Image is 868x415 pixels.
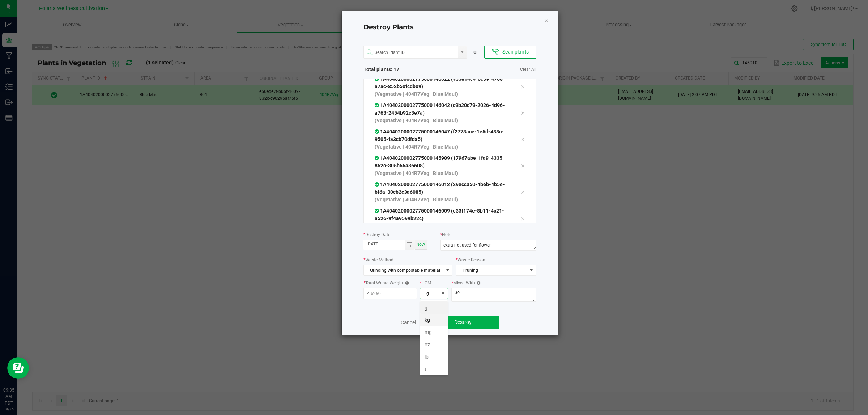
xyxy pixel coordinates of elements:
label: Note [440,231,451,238]
span: g [420,288,439,299]
span: Grinding with compostable material [364,265,443,275]
span: In Sync [375,129,380,134]
span: 1A4040200002775000146047 (f2773ace-1e5d-488c-9505-fa3cb70dfda5) [375,129,504,142]
span: In Sync [375,102,380,108]
label: Total Waste Weight [363,280,409,286]
h4: Destroy Plants [363,23,536,32]
p: (Vegetative | 404R7Veg | Blue Maui) [375,170,510,177]
input: Date [363,240,405,249]
div: Remove tag [515,82,530,91]
li: mg [420,326,448,338]
iframe: Resource center [7,357,29,379]
input: Search Plant ID... [364,46,458,59]
li: kg [420,314,448,326]
li: g [420,301,448,314]
label: UOM [420,280,431,286]
span: In Sync [375,76,380,82]
p: (Vegetative | 404R7Veg | Blue Maui) [375,117,510,124]
button: Scan plants [484,46,536,59]
span: In Sync [375,208,380,214]
button: Destroy [427,316,499,329]
label: Mixed With [451,280,480,286]
i: Description of non-plant material mixed in with destroyed plant material. [475,281,480,285]
span: 1A4040200002775000146012 (29ecc350-4beb-4b5e-bf6a-30cb2c3a6085) [375,181,505,195]
a: Cancel [401,319,416,326]
button: Close [544,16,549,25]
div: Remove tag [515,161,530,170]
span: 1A4040200002775000146009 (e33f174e-8b11-4c21-a526-9f4a9599b22c) [375,208,504,221]
span: Now [417,243,425,247]
div: or [467,48,484,56]
p: (Vegetative | 404R7Veg | Blue Maui) [375,143,510,151]
p: (Vegetative | 404R7Veg | Blue Maui) [375,196,510,204]
span: Total plants: 17 [363,66,450,73]
li: lb [420,351,448,363]
div: Remove tag [515,108,530,117]
span: 1A4040200002775000146042 (c9b20c79-2026-4d96-a763-2454b92c3e7a) [375,102,505,116]
label: Waste Method [363,257,393,263]
div: Remove tag [515,188,530,196]
div: Remove tag [515,214,530,223]
label: Destroy Date [363,231,390,238]
span: Destroy [454,319,472,325]
p: (Vegetative | 404R7Veg | Blue Maui) [375,90,510,98]
span: In Sync [375,181,380,187]
span: In Sync [375,155,380,161]
a: Clear All [520,67,536,73]
label: Waste Reason [456,257,485,263]
span: Toggle calendar [405,240,415,250]
i: The total weight of all destroyed plants, will be averaged before syncing to METRC. [403,281,409,285]
li: oz [420,338,448,351]
span: Pruning [456,265,527,275]
span: 1A4040200002775000145989 (17967abe-1fa9-4335-852c-305b55a86608) [375,155,505,168]
div: Remove tag [515,135,530,144]
p: (Vegetative | 404R7Veg | Blue Maui) [375,222,510,230]
li: t [420,363,448,375]
span: 1A4040200002775000146022 (933e14c4-6c39-4768-a7ac-852b50fcdb09) [375,76,505,89]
